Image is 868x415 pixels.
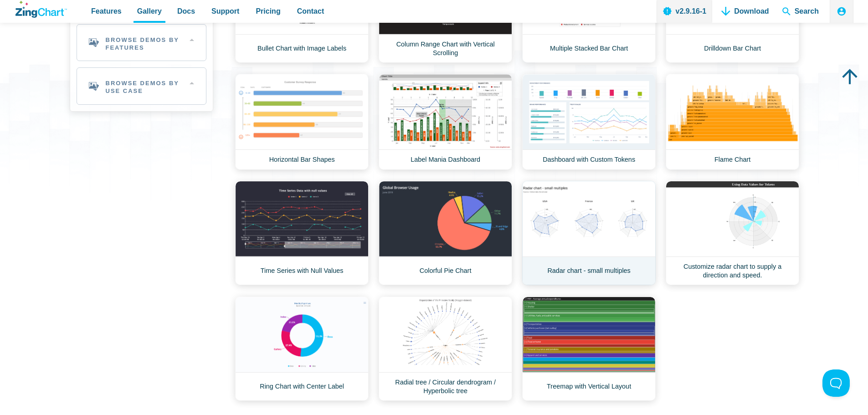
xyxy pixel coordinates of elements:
a: Customize radar chart to supply a direction and speed. [666,181,799,285]
a: Radial tree / Circular dendrogram / Hyperbolic tree [379,297,512,401]
iframe: Toggle Customer Support [822,369,850,397]
span: Support [211,5,239,17]
span: Contact [297,5,324,17]
span: Gallery [137,5,162,17]
a: Dashboard with Custom Tokens [522,74,656,170]
h2: Browse Demos By Use Case [77,68,206,104]
h2: Browse Demos By Features [77,25,206,61]
span: Docs [177,5,195,17]
a: Colorful Pie Chart [379,181,512,285]
a: Label Mania Dashboard [379,74,512,170]
a: Treemap with Vertical Layout [522,297,656,401]
a: ZingChart Logo. Click to return to the homepage [15,1,67,18]
span: Features [91,5,122,17]
a: Time Series with Null Values [235,181,369,285]
span: Pricing [256,5,280,17]
a: Ring Chart with Center Label [235,297,369,401]
a: Flame Chart [666,74,799,170]
a: Horizontal Bar Shapes [235,74,369,170]
a: Radar chart - small multiples [522,181,656,285]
